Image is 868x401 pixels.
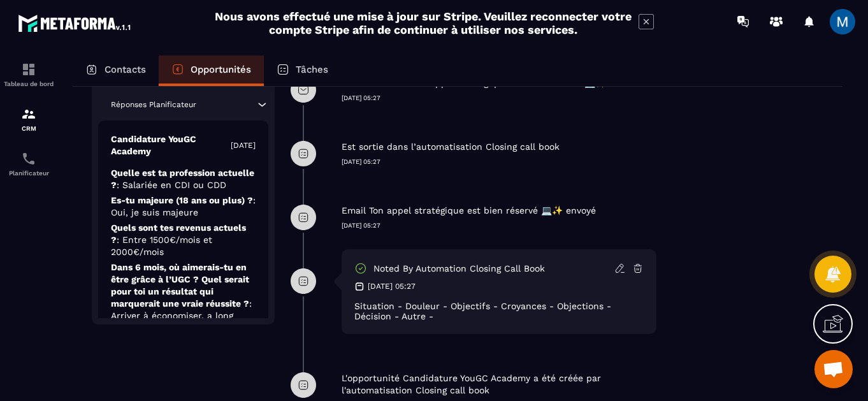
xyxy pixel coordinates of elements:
[21,151,36,166] img: scheduler
[264,55,341,86] a: Tâches
[111,261,256,334] p: Dans 6 mois, où aimerais-tu en être grâce à l’UGC ? Quel serait pour toi un résultat qui marquera...
[231,140,256,150] p: [DATE]
[18,11,133,34] img: logo
[342,205,596,217] p: Email Ton appel stratégique est bien réservé 💻✨ envoyé
[111,99,196,110] p: Réponses Planificateur
[191,64,251,75] p: Opportunités
[111,133,231,157] p: Candidature YouGC Academy
[342,94,656,103] p: [DATE] 05:27
[3,125,54,132] p: CRM
[354,301,644,321] div: Situation - Douleur - Objectifs - Croyances - Objections - Décision - Autre -
[3,52,54,97] a: formationformationTableau de bord
[105,64,146,75] p: Contacts
[342,141,560,153] p: Est sortie dans l’automatisation Closing call book
[3,170,54,177] p: Planificateur
[111,167,256,191] p: Quelle est ta profession actuelle ?
[111,222,256,258] p: Quels sont tes revenus actuels ?
[111,235,212,257] span: : Entre 1500€/mois et 2000€/mois
[342,157,656,166] p: [DATE] 05:27
[342,372,653,397] p: L'opportunité Candidature YouGC Academy a été créée par l'automatisation Closing call book
[3,97,54,142] a: formationformationCRM
[368,281,416,291] p: [DATE] 05:27
[111,194,256,219] p: Es-tu majeure (18 ans ou plus) ?
[214,10,632,36] h2: Nous avons effectué une mise à jour sur Stripe. Veuillez reconnecter votre compte Stripe afin de ...
[21,106,36,122] img: formation
[111,298,252,333] span: : Arriver à économiser, a long terme devenir autonome
[373,263,545,275] p: Noted by automation Closing call book
[342,221,656,230] p: [DATE] 05:27
[117,180,226,190] span: : Salariée en CDI ou CDD
[814,350,853,388] a: Ouvrir le chat
[3,80,54,87] p: Tableau de bord
[21,62,36,77] img: formation
[159,55,264,86] a: Opportunités
[73,55,159,86] a: Contacts
[3,142,54,186] a: schedulerschedulerPlanificateur
[296,64,328,75] p: Tâches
